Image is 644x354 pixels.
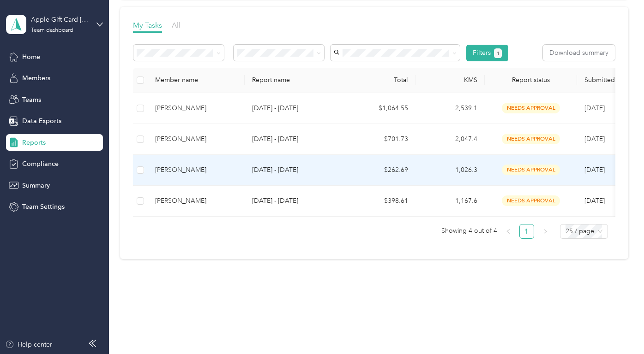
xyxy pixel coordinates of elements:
[155,165,237,175] div: [PERSON_NAME]
[245,68,346,93] th: Report name
[415,93,485,124] td: 2,539.1
[31,28,73,33] div: Team dashboard
[415,155,485,186] td: 1,026.3
[5,340,52,349] button: Help center
[584,104,605,112] span: [DATE]
[346,155,415,186] td: $262.69
[22,202,65,212] span: Team Settings
[502,195,560,206] span: needs approval
[538,224,553,239] button: right
[22,159,59,169] span: Compliance
[346,124,415,155] td: $701.73
[542,229,548,234] span: right
[22,138,46,147] span: Reports
[155,134,237,144] div: [PERSON_NAME]
[22,116,61,126] span: Data Exports
[252,134,339,144] p: [DATE] - [DATE]
[538,224,553,239] li: Next Page
[520,224,534,238] a: 1
[155,76,237,84] div: Member name
[155,196,237,206] div: [PERSON_NAME]
[155,103,237,113] div: [PERSON_NAME]
[566,224,602,238] span: 25 / page
[502,134,560,144] span: needs approval
[592,302,644,354] iframe: Everlance-gr Chat Button Frame
[346,186,415,217] td: $398.61
[497,49,500,58] span: 1
[519,224,534,239] li: 1
[31,15,89,24] div: Apple Gift Card [GEOGRAPHIC_DATA]
[148,68,245,93] th: Member name
[584,166,605,174] span: [DATE]
[466,45,508,61] button: Filters1
[501,224,516,239] button: left
[22,95,41,105] span: Teams
[133,21,162,29] span: My Tasks
[560,224,608,239] div: Page Size
[584,135,605,143] span: [DATE]
[543,45,615,61] button: Download summary
[494,48,502,58] button: 1
[584,197,605,205] span: [DATE]
[502,165,560,175] span: needs approval
[346,93,415,124] td: $1,064.55
[22,181,50,190] span: Summary
[252,165,339,175] p: [DATE] - [DATE]
[423,76,477,84] div: KMS
[172,21,181,29] span: All
[252,103,339,113] p: [DATE] - [DATE]
[415,124,485,155] td: 2,047.4
[252,196,339,206] p: [DATE] - [DATE]
[415,186,485,217] td: 1,167.6
[506,229,511,234] span: left
[22,73,50,83] span: Members
[354,76,408,84] div: Total
[492,76,570,84] span: Report status
[22,52,40,62] span: Home
[441,224,497,238] span: Showing 4 out of 4
[502,103,560,113] span: needs approval
[501,224,516,239] li: Previous Page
